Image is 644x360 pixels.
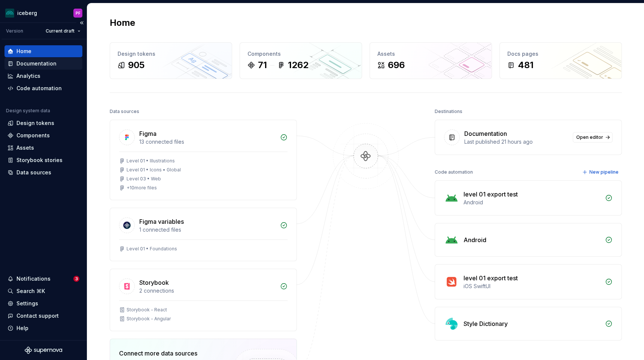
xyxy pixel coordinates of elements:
div: Data sources [16,169,51,176]
div: Design tokens [118,50,224,58]
div: 13 connected files [139,138,276,146]
div: Level 03 • Web [127,176,161,182]
button: Current draft [42,26,84,36]
div: 696 [388,59,405,71]
div: Storybook [139,278,169,287]
a: Open editor [573,132,613,143]
span: Open editor [576,134,603,140]
span: Current draft [46,28,75,34]
div: + 10 more files [127,185,157,191]
a: Design tokens [4,117,82,129]
div: Android [464,199,601,206]
div: Components [247,50,354,58]
div: Level 01 • Foundations [127,246,177,252]
button: Collapse sidebar [76,18,87,28]
a: Assets696 [370,42,492,79]
div: Assets [377,50,484,58]
div: Destinations [435,106,462,117]
div: Storybook - React [127,307,167,313]
div: Connect more data sources [119,349,220,358]
div: Figma [139,129,157,138]
div: Style Dictionary [464,319,508,328]
div: 1262 [288,59,309,71]
a: Figma variables1 connected filesLevel 01 • Foundations [110,208,297,261]
div: Help [16,324,28,332]
a: Analytics [4,70,82,82]
button: icebergPF [1,5,85,21]
div: Android [464,235,486,244]
div: 2 connections [139,287,276,295]
div: level 01 export test [464,274,518,283]
a: Design tokens905 [110,42,232,79]
a: Assets [4,142,82,154]
a: Figma13 connected filesLevel 01 • IllustrationsLevel 01 • Icons • GlobalLevel 03 • Web+10more files [110,120,297,200]
div: Level 01 • Icons • Global [127,167,181,173]
button: Notifications3 [4,273,82,285]
a: Home [4,45,82,57]
div: Last published 21 hours ago [464,138,568,146]
div: Design tokens [16,119,54,127]
svg: Supernova Logo [25,347,62,354]
div: Search ⌘K [16,287,45,295]
a: Settings [4,298,82,309]
a: Storybook stories [4,154,82,166]
button: New pipeline [580,167,622,177]
div: Analytics [16,72,40,80]
a: Docs pages481 [499,42,622,79]
div: Code automation [16,85,62,92]
div: Documentation [16,60,57,67]
div: 905 [128,59,145,71]
button: Search ⌘K [4,285,82,297]
div: 481 [518,59,534,71]
div: level 01 export test [464,190,518,199]
div: PF [76,10,80,16]
div: Data sources [110,106,139,117]
div: Home [16,48,31,55]
div: iOS SwiftUI [464,283,601,290]
div: Design system data [6,108,50,114]
a: Documentation [4,58,82,70]
a: Components [4,129,82,141]
a: Data sources [4,167,82,179]
span: New pipeline [589,169,619,175]
button: Help [4,322,82,334]
div: iceberg [17,9,37,17]
button: Contact support [4,310,82,322]
div: 71 [258,59,267,71]
h2: Home [110,17,135,29]
a: Code automation [4,82,82,94]
div: Level 01 • Illustrations [127,158,175,164]
div: Docs pages [507,50,614,58]
div: Storybook - Angular [127,316,171,322]
span: 3 [73,276,79,282]
div: Version [6,28,23,34]
div: Settings [16,300,38,307]
div: Assets [16,144,34,152]
a: Components711262 [240,42,362,79]
a: Storybook2 connectionsStorybook - ReactStorybook - Angular [110,269,297,331]
div: Storybook stories [16,156,63,164]
img: 418c6d47-6da6-4103-8b13-b5999f8989a1.png [5,9,14,18]
div: Code automation [435,167,473,177]
div: Contact support [16,312,59,320]
div: Documentation [464,129,507,138]
div: Components [16,132,50,139]
div: Figma variables [139,217,184,226]
div: Notifications [16,275,51,283]
div: 1 connected files [139,226,276,234]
